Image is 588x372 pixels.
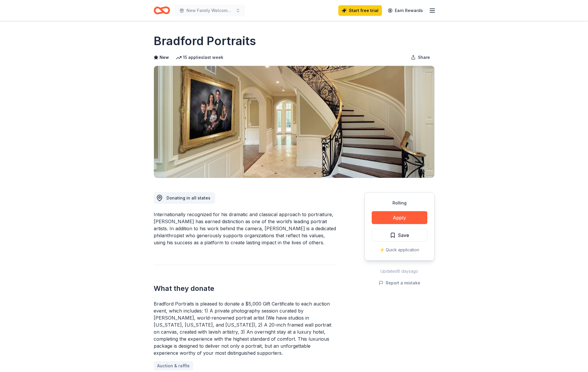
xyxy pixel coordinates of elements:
a: Start free trial [338,5,382,16]
span: Donating in all states [167,195,210,200]
button: Share [406,52,435,63]
div: ⚡️ Quick application [372,246,427,253]
span: Share [418,54,430,61]
div: Bradford Portraits is pleased to donate a $5,000 Gift Certificate to each auction event, which in... [154,300,336,356]
div: 15 applies last week [176,54,223,61]
button: Save [372,229,427,242]
button: New Family Welcome Dinner [175,5,245,16]
img: Image for Bradford Portraits [154,66,434,178]
a: Auction & raffle [154,361,193,371]
div: Updated 6 days ago [364,268,435,275]
a: Home [154,4,170,17]
button: Report a mistake [379,279,420,286]
h2: What they donate [154,284,336,293]
h1: Bradford Portraits [154,33,256,49]
a: Earn Rewards [384,5,426,16]
span: New [160,54,169,61]
div: Internationally recognized for his dramatic and classical approach to portraiture, [PERSON_NAME] ... [154,211,336,246]
button: Apply [372,211,427,224]
div: Rolling [372,199,427,207]
span: New Family Welcome Dinner [186,7,233,14]
span: Save [398,231,409,239]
